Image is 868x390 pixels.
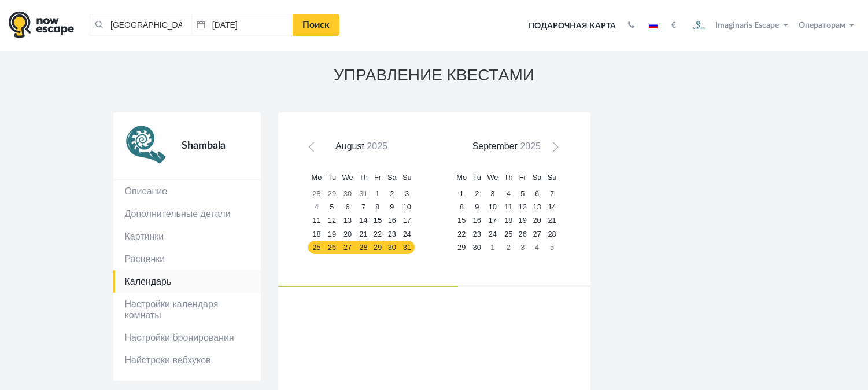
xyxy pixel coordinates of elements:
[113,248,261,270] a: Расценки
[456,173,467,182] span: Monday
[473,173,481,182] span: Tuesday
[671,21,676,30] strong: €
[484,214,501,227] a: 17
[311,145,320,154] span: Prev
[308,187,324,201] a: 28
[400,214,415,227] a: 17
[402,173,412,182] span: Sunday
[356,214,371,227] a: 14
[169,124,249,168] div: Shambala
[113,349,261,371] a: Найстроки вебхуков
[371,187,385,201] a: 1
[308,201,324,214] a: 4
[520,141,541,151] span: 2025
[685,14,793,37] button: Imaginaris Escape
[385,227,400,241] a: 23
[519,173,526,182] span: Friday
[325,227,339,241] a: 19
[516,187,530,201] a: 5
[470,201,484,214] a: 9
[306,141,323,158] a: Prev
[113,225,261,248] a: Картинки
[470,187,484,201] a: 2
[484,241,501,254] a: 1
[453,227,470,241] a: 22
[342,173,353,182] span: Wednesday
[371,227,385,241] a: 22
[501,187,516,201] a: 4
[545,201,560,214] a: 14
[545,227,560,241] a: 28
[113,203,261,225] a: Дополнительные детали
[400,241,415,254] a: 31
[90,14,191,36] input: Город или название квеста
[472,141,518,151] span: September
[339,241,356,254] a: 27
[371,214,385,227] a: 15
[545,214,560,227] a: 21
[113,270,261,293] a: Календарь
[385,241,400,254] a: 30
[530,241,545,254] a: 4
[545,141,562,158] a: Next
[308,214,324,227] a: 11
[371,241,385,254] a: 29
[385,187,400,201] a: 2
[487,173,498,182] span: Wednesday
[516,241,530,254] a: 3
[308,241,324,254] a: 25
[308,227,324,241] a: 18
[799,21,845,30] span: Операторам
[387,173,397,182] span: Saturday
[339,214,356,227] a: 13
[113,326,261,349] a: Настройки бронирования
[530,227,545,241] a: 27
[649,23,658,28] img: ru.jpg
[525,13,620,39] a: Подарочная карта
[312,173,322,182] span: Monday
[356,241,371,254] a: 28
[516,201,530,214] a: 12
[385,201,400,214] a: 9
[325,241,339,254] a: 26
[716,19,780,30] span: Imaginaris Escape
[484,227,501,241] a: 24
[501,241,516,254] a: 2
[470,214,484,227] a: 16
[470,241,484,254] a: 30
[385,214,400,227] a: 16
[453,201,470,214] a: 8
[328,173,336,182] span: Tuesday
[501,201,516,214] a: 11
[339,201,356,214] a: 6
[335,141,364,151] span: August
[325,201,339,214] a: 5
[453,187,470,201] a: 1
[470,227,484,241] a: 23
[191,14,293,36] input: Дата
[533,173,542,182] span: Saturday
[356,227,371,241] a: 21
[371,201,385,214] a: 8
[325,214,339,227] a: 12
[453,214,470,227] a: 15
[530,201,545,214] a: 13
[484,201,501,214] a: 10
[516,227,530,241] a: 26
[339,187,356,201] a: 30
[367,141,387,151] span: 2025
[530,214,545,227] a: 20
[339,227,356,241] a: 20
[453,241,470,254] a: 29
[666,20,682,31] button: €
[796,20,859,31] button: Операторам
[501,214,516,227] a: 18
[548,173,557,182] span: Sunday
[9,11,74,38] img: logo
[501,227,516,241] a: 25
[545,241,560,254] a: 5
[504,173,513,182] span: Thursday
[374,173,381,182] span: Friday
[113,293,261,326] a: Настройки календаря комнаты
[516,214,530,227] a: 19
